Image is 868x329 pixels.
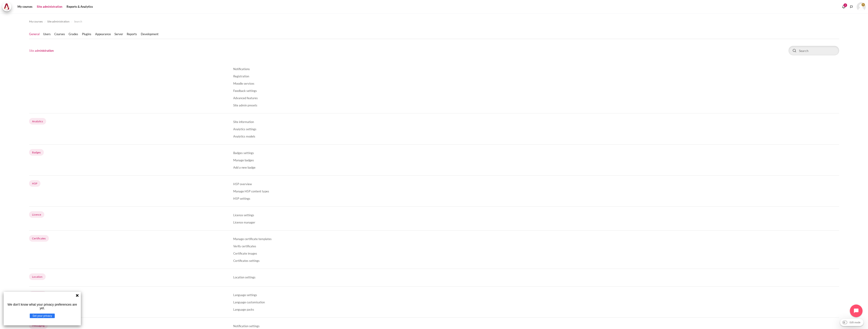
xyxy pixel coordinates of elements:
[127,32,137,37] a: Reports
[35,2,64,11] a: Site administration
[29,180,40,187] a: H5P
[233,135,255,138] a: Analytics models
[29,291,47,298] a: Language
[843,3,847,7] div: 2
[848,3,855,10] button: Languages
[789,46,839,55] input: Search
[43,32,51,37] a: Users
[29,322,48,329] a: Messaging
[29,273,46,280] a: Location
[233,189,269,193] a: Manage H5P content types
[74,19,82,24] a: Search
[233,308,254,311] a: Language packs
[69,32,78,37] a: Grades
[29,19,43,24] a: My courses
[233,151,254,155] a: Badges settings
[16,2,34,11] a: My courses
[29,49,54,53] h1: Site administration
[54,32,65,37] a: Courses
[74,20,82,24] span: Search
[47,20,69,24] span: Site administration
[82,32,92,37] a: Plugins
[233,82,254,85] a: Moodle services
[65,2,94,11] a: Reports & Analytics
[233,259,260,263] a: Certificates settings
[114,32,123,37] a: Server
[233,74,249,78] a: Registration
[29,211,44,218] a: Licence
[233,197,250,200] a: H5P settings
[29,235,49,242] a: Certificates
[95,32,111,37] a: Appearance
[141,32,159,37] a: Development
[233,89,257,93] a: Feedback settings
[233,103,257,107] a: Site admin presets
[233,244,256,248] a: Verify certificates
[233,324,260,328] a: Notification settings
[29,18,839,25] nav: Navigation bar
[233,182,252,186] a: H5P overview
[233,213,254,217] a: Licence settings
[233,158,254,162] a: Manage badges
[29,20,43,24] span: My courses
[5,303,79,310] p: We don't know what your privacy preferences are yet.
[233,237,272,241] a: Manage certificate templates
[233,166,255,169] a: Add a new badge
[233,293,257,297] a: Language settings
[29,32,40,37] a: General
[233,67,250,71] a: Notifications
[233,221,255,224] a: Licence manager
[233,252,257,255] a: Certificate images
[857,2,866,11] a: User menu
[29,149,44,156] a: Badges
[233,96,258,100] a: Advanced features
[840,3,847,10] div: Show notification window with 2 new notifications
[29,118,46,125] a: Analytics
[233,127,256,131] a: Analytics settings
[233,275,255,279] a: Location settings
[4,3,10,10] img: Architeck
[47,19,69,24] a: Site administration
[30,314,55,318] button: Set your privacy
[2,2,14,11] a: Architeck Architeck
[233,300,265,304] a: Language customisation
[233,120,254,124] a: Site information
